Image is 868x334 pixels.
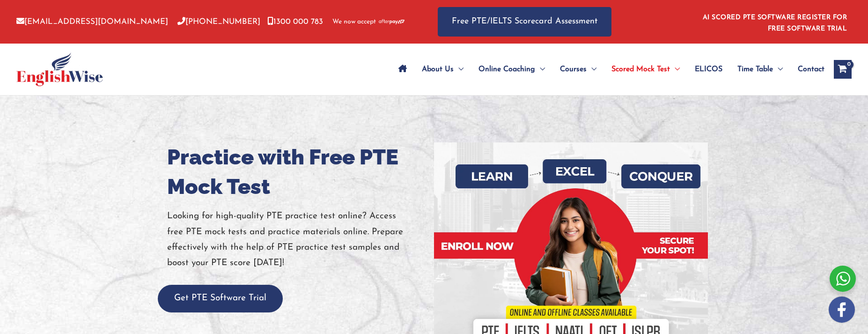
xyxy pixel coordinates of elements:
[16,52,103,86] img: cropped-ew-logo
[478,53,535,86] span: Online Coaching
[737,53,773,86] span: Time Table
[267,18,323,26] a: 1300 000 783
[695,53,722,86] span: ELICOS
[552,53,604,86] a: CoursesMenu Toggle
[798,53,824,86] span: Contact
[670,53,680,86] span: Menu Toggle
[535,53,545,86] span: Menu Toggle
[471,53,552,86] a: Online CoachingMenu Toggle
[790,53,824,86] a: Contact
[560,53,587,86] span: Courses
[391,53,824,86] nav: Site Navigation: Main Menu
[167,142,427,201] h1: Practice with Free PTE Mock Test
[332,17,376,27] span: We now accept
[611,53,670,86] span: Scored Mock Test
[158,285,283,312] button: Get PTE Software Trial
[773,53,783,86] span: Menu Toggle
[604,53,687,86] a: Scored Mock TestMenu Toggle
[438,7,611,37] a: Free PTE/IELTS Scorecard Assessment
[703,14,847,32] a: AI SCORED PTE SOFTWARE REGISTER FOR FREE SOFTWARE TRIAL
[158,294,283,303] a: Get PTE Software Trial
[414,53,471,86] a: About UsMenu Toggle
[829,297,855,323] img: white-facebook.png
[379,19,405,24] img: Afterpay-Logo
[167,208,427,271] p: Looking for high-quality PTE practice test online? Access free PTE mock tests and practice materi...
[177,18,260,26] a: [PHONE_NUMBER]
[834,60,852,79] a: View Shopping Cart, empty
[697,7,852,37] aside: Header Widget 1
[687,53,730,86] a: ELICOS
[16,18,168,26] a: [EMAIL_ADDRESS][DOMAIN_NAME]
[587,53,596,86] span: Menu Toggle
[730,53,790,86] a: Time TableMenu Toggle
[454,53,463,86] span: Menu Toggle
[422,53,454,86] span: About Us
